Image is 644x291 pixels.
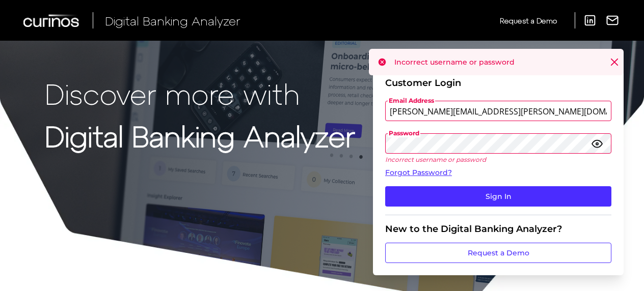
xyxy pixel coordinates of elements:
p: Incorrect username or password [385,156,611,163]
strong: Digital Banking Analyzer [45,119,355,153]
span: Digital Banking Analyzer [105,13,240,28]
div: New to the Digital Banking Analyzer? [385,223,611,235]
a: Forgot Password? [385,167,611,178]
div: Customer Login [385,77,611,89]
span: Request a Demo [500,16,557,25]
button: Sign In [385,186,611,207]
p: Discover more with [45,77,355,109]
div: Incorrect username or password [369,49,624,75]
span: Password [388,129,420,137]
span: Email Address [388,97,435,105]
img: Curinos [23,14,81,27]
a: Request a Demo [500,12,557,29]
a: Request a Demo [385,243,611,263]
